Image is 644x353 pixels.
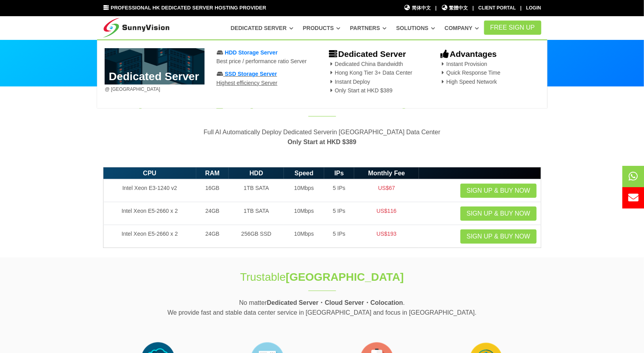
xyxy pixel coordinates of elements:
li: | [520,4,522,12]
a: Solutions [396,21,435,35]
td: 10Mbps [284,202,324,225]
h1: Trustable [191,269,454,285]
a: 简体中文 [404,4,431,12]
td: 1TB SATA [229,179,284,202]
td: Intel Xeon E3-1240 v2 [103,179,196,202]
b: Advantages [439,49,497,58]
td: Intel Xeon E5-2660 x 2 [103,202,196,225]
td: 1TB SATA [229,202,284,225]
span: Dedicated China Bandwidth Hong Kong Tier 3+ Data Center Instant Deploy Only Start at HKD $389 [328,61,412,94]
a: Company [445,21,479,35]
a: SSD Storage ServerHighest efficiency Server [216,71,278,86]
td: US$193 [354,225,419,248]
b: Dedicated Server [328,49,406,58]
strong: Only Start at HKD $389 [287,139,356,145]
a: 繁體中文 [441,4,468,12]
a: Client Portal [479,5,516,11]
span: Dedicated Server [253,96,344,109]
li: | [435,4,436,12]
span: HDD Storage Server [225,49,278,56]
a: HDD Storage ServerBest price / performance ratio Server [216,49,307,64]
span: Professional HK Dedicated Server Hosting Provider [111,5,266,11]
td: 24GB [196,225,229,248]
td: 5 IPs [324,225,354,248]
td: 5 IPs [324,202,354,225]
strong: [GEOGRAPHIC_DATA] [286,271,404,283]
td: 5 IPs [324,179,354,202]
td: US$67 [354,179,419,202]
span: Instant Provision Quick Response Time High Speed Network [439,61,500,85]
td: 10Mbps [284,225,324,248]
td: Intel Xeon E5-2660 x 2 [103,225,196,248]
th: Speed [284,167,324,179]
th: IPs [324,167,354,179]
a: Partners [350,21,387,35]
p: Full AI Automatically Deploy Dedicated Serverin [GEOGRAPHIC_DATA] Data Center [103,127,541,147]
td: 10Mbps [284,179,324,202]
strong: Dedicated Server・Cloud Server・Colocation [267,299,403,306]
a: Dedicated Server [231,21,293,35]
td: 256GB SSD [229,225,284,248]
span: SSD Storage Server [225,71,277,77]
td: US$116 [354,202,419,225]
a: Sign up & Buy Now [460,184,537,198]
a: FREE Sign Up [484,21,541,35]
li: | [473,4,474,12]
span: @ [GEOGRAPHIC_DATA] [105,86,160,92]
div: Dedicated Server [97,39,547,109]
th: CPU [103,167,196,179]
a: Sign up & Buy Now [460,229,537,244]
th: Monthly Fee [354,167,419,179]
th: HDD [229,167,284,179]
a: Sign up & Buy Now [460,207,537,221]
td: 16GB [196,179,229,202]
a: Login [526,5,541,11]
a: Products [303,21,341,35]
th: RAM [196,167,229,179]
td: 24GB [196,202,229,225]
p: No matter . We provide fast and stable data center service in [GEOGRAPHIC_DATA] and focus in [GEO... [103,298,541,318]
